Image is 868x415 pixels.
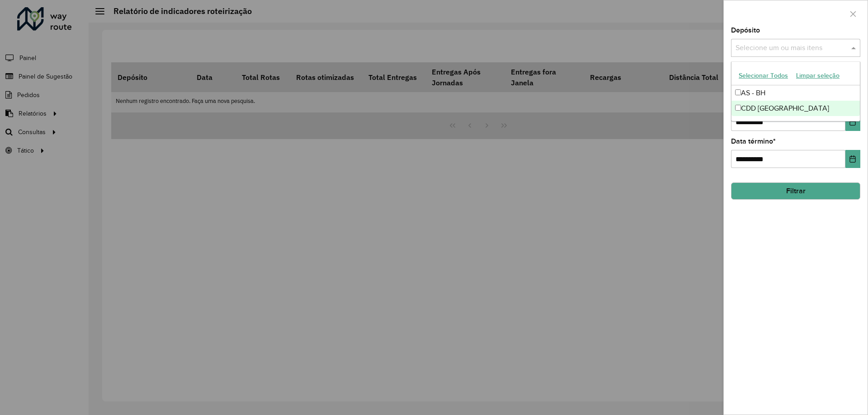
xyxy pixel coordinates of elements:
button: Filtrar [731,182,860,200]
div: AS - BH [731,85,860,101]
ng-dropdown-panel: Options list [731,61,860,121]
label: Depósito [731,25,760,36]
button: Selecionar Todos [735,69,792,83]
label: Data término [731,136,776,147]
button: Limpar seleção [792,69,844,83]
button: Choose Date [845,150,860,168]
div: CDD [GEOGRAPHIC_DATA] [731,101,860,116]
button: Choose Date [845,113,860,131]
